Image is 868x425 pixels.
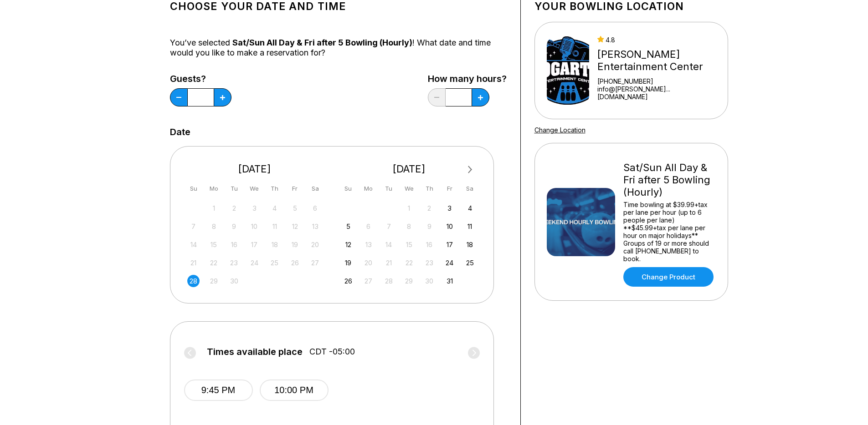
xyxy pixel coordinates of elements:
div: Not available Thursday, October 2nd, 2025 [423,202,436,214]
div: Not available Saturday, September 6th, 2025 [309,202,321,214]
div: Not available Wednesday, October 29th, 2025 [403,275,415,287]
div: Not available Thursday, September 11th, 2025 [268,220,281,233]
div: Sa [309,182,321,195]
div: [PERSON_NAME] Entertainment Center [597,48,716,73]
div: Not available Sunday, September 21st, 2025 [187,257,200,269]
div: Sa [464,182,476,195]
div: Not available Tuesday, October 7th, 2025 [383,220,395,233]
div: Not available Monday, September 8th, 2025 [208,220,220,233]
div: 4.8 [597,36,716,44]
div: Time bowling at $39.99+tax per lane per hour (up to 6 people per lane) **$45.99+tax per lane per ... [623,201,716,263]
div: Not available Thursday, October 16th, 2025 [423,238,436,251]
div: Not available Wednesday, October 22nd, 2025 [403,257,415,269]
div: Not available Friday, September 19th, 2025 [289,238,301,251]
div: Not available Tuesday, September 16th, 2025 [228,238,240,251]
div: Not available Tuesday, September 2nd, 2025 [228,202,240,214]
div: We [403,182,415,195]
div: Not available Sunday, September 14th, 2025 [187,238,200,251]
div: Th [423,182,436,195]
div: Not available Thursday, September 18th, 2025 [268,238,281,251]
span: Times available place [207,347,303,357]
div: Not available Saturday, September 13th, 2025 [309,220,321,233]
div: Not available Wednesday, September 3rd, 2025 [248,202,261,214]
img: Sat/Sun All Day & Fri after 5 Bowling (Hourly) [547,188,615,256]
div: Not available Thursday, September 25th, 2025 [268,257,281,269]
div: month 2025-09 [186,201,323,287]
div: Choose Saturday, October 18th, 2025 [464,238,476,251]
div: Choose Sunday, October 5th, 2025 [342,220,354,233]
div: Choose Saturday, October 11th, 2025 [464,220,476,233]
div: Not available Tuesday, October 14th, 2025 [383,238,395,251]
div: Not available Friday, September 5th, 2025 [289,202,301,214]
button: 10:00 PM [260,379,329,401]
div: Choose Friday, October 10th, 2025 [443,220,456,233]
div: Fr [289,182,301,195]
div: Not available Wednesday, September 17th, 2025 [248,238,261,251]
div: Choose Friday, October 24th, 2025 [443,257,456,269]
div: Not available Saturday, September 27th, 2025 [309,257,321,269]
div: Not available Wednesday, September 10th, 2025 [248,220,261,233]
div: Not available Tuesday, September 9th, 2025 [228,220,240,233]
div: Tu [383,182,395,195]
div: Fr [443,182,456,195]
div: Choose Saturday, October 25th, 2025 [464,257,476,269]
div: Choose Sunday, October 12th, 2025 [342,238,354,251]
div: We [248,182,261,195]
button: Next Month [463,162,478,177]
div: Choose Saturday, October 4th, 2025 [464,202,476,214]
div: Not available Tuesday, October 21st, 2025 [383,257,395,269]
div: [DATE] [339,163,480,175]
div: Choose Sunday, October 26th, 2025 [342,275,354,287]
div: Not available Friday, September 26th, 2025 [289,257,301,269]
span: CDT -05:00 [309,347,355,357]
div: Mo [362,182,375,195]
div: [DATE] [184,163,325,175]
div: [PHONE_NUMBER] [597,77,716,85]
div: Not available Tuesday, September 30th, 2025 [228,275,240,287]
div: Choose Friday, October 3rd, 2025 [443,202,456,214]
div: Choose Friday, October 17th, 2025 [443,238,456,251]
div: Sat/Sun All Day & Fri after 5 Bowling (Hourly) [623,162,716,198]
div: Not available Thursday, October 23rd, 2025 [423,257,436,269]
div: month 2025-10 [341,201,478,287]
a: Change Location [534,126,586,134]
div: Not available Thursday, September 4th, 2025 [268,202,281,214]
div: Not available Monday, September 22nd, 2025 [208,257,220,269]
button: 9:45 PM [184,379,253,401]
img: Bogart's Entertainment Center [547,36,589,105]
div: Not available Wednesday, October 15th, 2025 [403,238,415,251]
div: Not available Monday, September 1st, 2025 [208,202,220,214]
div: Choose Friday, October 31st, 2025 [443,275,456,287]
div: Not available Thursday, October 30th, 2025 [423,275,436,287]
div: Not available Monday, September 15th, 2025 [208,238,220,251]
div: Not available Monday, October 27th, 2025 [362,275,375,287]
div: Not available Friday, September 12th, 2025 [289,220,301,233]
div: You’ve selected ! What date and time would you like to make a reservation for? [170,38,507,58]
div: Tu [228,182,240,195]
a: info@[PERSON_NAME]...[DOMAIN_NAME] [597,85,716,101]
div: Not available Monday, September 29th, 2025 [208,275,220,287]
label: Date [170,127,190,137]
div: Not available Wednesday, September 24th, 2025 [248,257,261,269]
div: Not available Monday, October 20th, 2025 [362,257,375,269]
div: Not available Monday, October 13th, 2025 [362,238,375,251]
div: Su [342,182,354,195]
div: Not available Tuesday, September 23rd, 2025 [228,257,240,269]
div: Not available Sunday, September 7th, 2025 [187,220,200,233]
div: Su [187,182,200,195]
a: Change Product [623,267,714,287]
label: How many hours? [428,74,507,84]
div: Not available Wednesday, October 8th, 2025 [403,220,415,233]
label: Guests? [170,74,231,84]
div: Choose Sunday, September 28th, 2025 [187,275,200,287]
div: Choose Sunday, October 19th, 2025 [342,257,354,269]
div: Th [268,182,281,195]
div: Not available Wednesday, October 1st, 2025 [403,202,415,214]
div: Not available Monday, October 6th, 2025 [362,220,375,233]
div: Not available Tuesday, October 28th, 2025 [383,275,395,287]
span: Sat/Sun All Day & Fri after 5 Bowling (Hourly) [232,38,412,47]
div: Not available Saturday, September 20th, 2025 [309,238,321,251]
div: Not available Thursday, October 9th, 2025 [423,220,436,233]
div: Mo [208,182,220,195]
